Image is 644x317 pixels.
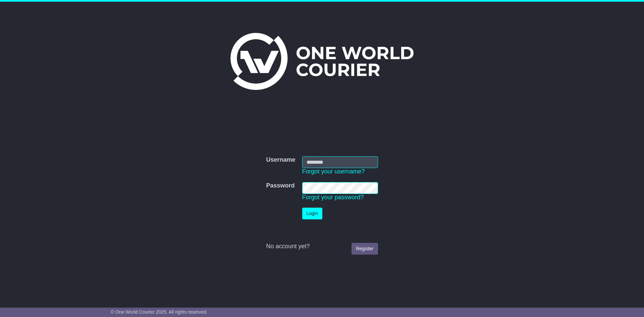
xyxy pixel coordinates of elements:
label: Username [266,156,295,164]
a: Forgot your username? [302,168,365,175]
button: Login [302,208,322,219]
div: No account yet? [266,243,378,250]
span: © One World Courier 2025. All rights reserved. [111,309,208,315]
a: Register [352,243,378,255]
label: Password [266,182,294,190]
img: One World [230,33,414,90]
a: Forgot your password? [302,194,364,201]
